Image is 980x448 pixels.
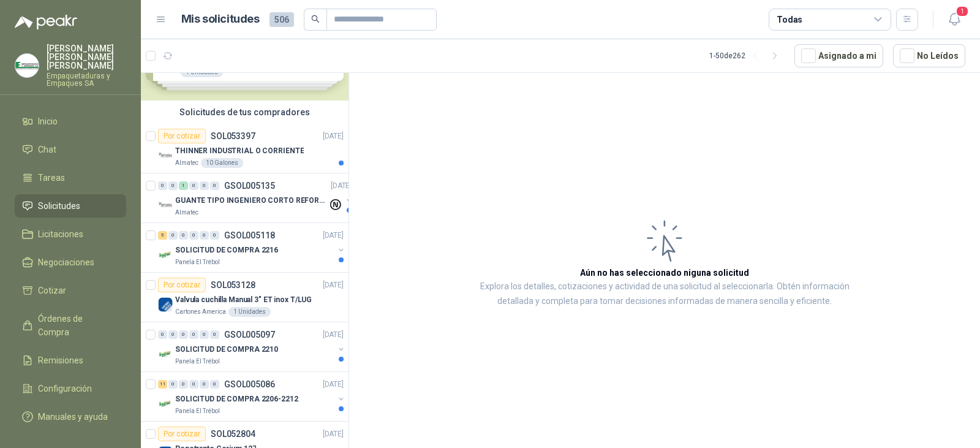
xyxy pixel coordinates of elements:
p: [DATE] [323,428,344,440]
div: 0 [179,330,188,339]
div: 0 [168,330,178,339]
p: SOLICITUD DE COMPRA 2206-2212 [175,393,298,405]
div: 1 [179,181,188,190]
span: Licitaciones [38,227,83,241]
p: [DATE] [323,279,344,291]
div: 0 [200,181,209,190]
a: Manuales y ayuda [15,405,126,428]
h3: Aún no has seleccionado niguna solicitud [580,266,749,279]
img: Company Logo [158,198,173,213]
img: Company Logo [158,347,173,362]
a: 0 0 0 0 0 0 GSOL005097[DATE] Company LogoSOLICITUD DE COMPRA 2210Panela El Trébol [158,327,346,366]
p: GSOL005135 [224,181,275,190]
div: 1 Unidades [228,307,271,317]
p: GUANTE TIPO INGENIERO CORTO REFORZADO [175,195,328,207]
div: 11 [158,380,167,389]
button: No Leídos [893,44,965,67]
img: Company Logo [158,248,173,262]
p: Panela El Trébol [175,357,220,366]
a: Licitaciones [15,222,126,246]
p: [DATE] [323,131,344,142]
span: 506 [269,12,294,27]
img: Company Logo [158,397,173,411]
p: Valvula cuchilla Manual 3" ET inox T/LUG [175,294,312,306]
div: 0 [200,380,209,389]
img: Logo peakr [15,15,77,29]
p: GSOL005097 [224,330,275,339]
a: Por cotizarSOL053397[DATE] Company LogoTHINNER INDUSTRIAL O CORRIENTEAlmatec10 Galones [141,124,349,173]
a: 11 0 0 0 0 0 GSOL005086[DATE] Company LogoSOLICITUD DE COMPRA 2206-2212Panela El Trébol [158,377,346,416]
p: SOLICITUD DE COMPRA 2210 [175,344,278,355]
a: Solicitudes [15,194,126,218]
div: Todas [777,13,802,26]
p: Almatec [175,158,198,168]
span: Chat [38,143,56,156]
a: Órdenes de Compra [15,307,126,344]
div: 0 [189,380,198,389]
div: 0 [158,181,167,190]
div: Por cotizar [158,427,206,441]
a: Cotizar [15,279,126,302]
p: SOL053397 [211,132,255,140]
img: Company Logo [15,54,39,77]
div: 0 [189,181,198,190]
button: 1 [943,9,965,31]
a: Remisiones [15,349,126,372]
h1: Mis solicitudes [181,10,260,28]
span: Negociaciones [38,256,94,269]
span: search [311,15,320,23]
a: 0 0 1 0 0 0 GSOL005135[DATE] Company LogoGUANTE TIPO INGENIERO CORTO REFORZADOAlmatec [158,178,354,218]
span: Cotizar [38,284,66,297]
div: 0 [179,231,188,240]
span: Inicio [38,115,58,128]
a: Por cotizarSOL053128[DATE] Company LogoValvula cuchilla Manual 3" ET inox T/LUGCartones America1 ... [141,273,349,322]
div: 0 [210,330,219,339]
div: Por cotizar [158,278,206,292]
p: [DATE] [323,329,344,341]
a: Configuración [15,377,126,400]
div: Por cotizar [158,129,206,143]
div: 0 [168,231,178,240]
a: Inicio [15,110,126,133]
p: Panela El Trébol [175,406,220,416]
p: Almatec [175,208,198,218]
div: 0 [179,380,188,389]
div: 10 Galones [201,158,243,168]
div: 0 [210,181,219,190]
p: Explora los detalles, cotizaciones y actividad de una solicitud al seleccionarla. Obtén informaci... [472,279,858,309]
p: THINNER INDUSTRIAL O CORRIENTE [175,145,304,157]
p: [PERSON_NAME] [PERSON_NAME] [PERSON_NAME] [47,44,126,70]
p: [DATE] [323,379,344,390]
a: Negociaciones [15,251,126,274]
div: 0 [200,231,209,240]
div: 0 [168,181,178,190]
a: Tareas [15,166,126,189]
button: Asignado a mi [794,44,883,67]
span: Solicitudes [38,199,80,213]
p: [DATE] [331,180,352,192]
img: Company Logo [158,297,173,312]
span: 1 [956,6,969,17]
p: Empaquetaduras y Empaques SA [47,72,126,87]
div: 0 [168,380,178,389]
span: Remisiones [38,354,83,367]
div: 0 [210,380,219,389]
img: Company Logo [158,148,173,163]
div: 0 [200,330,209,339]
div: 0 [189,330,198,339]
a: Chat [15,138,126,161]
span: Configuración [38,382,92,395]
span: Manuales y ayuda [38,410,108,423]
p: Panela El Trébol [175,257,220,267]
p: GSOL005086 [224,380,275,389]
a: 5 0 0 0 0 0 GSOL005118[DATE] Company LogoSOLICITUD DE COMPRA 2216Panela El Trébol [158,228,346,267]
p: SOLICITUD DE COMPRA 2216 [175,245,278,256]
p: SOL053128 [211,281,255,289]
p: SOL052804 [211,430,255,438]
p: GSOL005118 [224,231,275,240]
span: Órdenes de Compra [38,312,115,339]
p: Cartones America [175,307,226,317]
div: 1 - 50 de 262 [709,46,785,66]
p: [DATE] [323,230,344,241]
div: 0 [158,330,167,339]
